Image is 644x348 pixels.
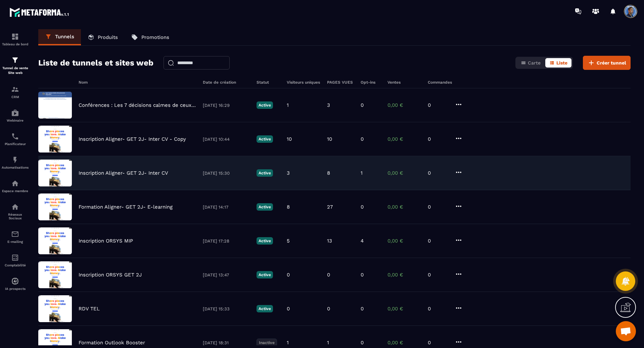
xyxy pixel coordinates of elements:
[545,58,571,68] button: Liste
[38,295,72,322] img: image
[597,59,626,66] span: Créer tunnel
[361,340,364,346] p: 0
[327,306,330,312] p: 0
[2,225,29,249] a: emailemailE-mailing
[2,151,29,174] a: automationsautomationsAutomatisations
[11,203,19,211] img: social-network
[287,238,290,244] p: 5
[327,272,330,278] p: 0
[203,205,250,210] p: [DATE] 14:17
[287,170,290,176] p: 3
[2,80,29,104] a: formationformationCRM
[361,102,364,108] p: 0
[361,204,364,210] p: 0
[2,51,29,80] a: formationformationTunnel de vente Site web
[361,306,364,312] p: 0
[2,240,29,244] p: E-mailing
[11,56,19,64] img: formation
[203,80,250,85] h6: Date de création
[2,213,29,220] p: Réseaux Sociaux
[79,204,173,210] p: Formation Aligner- GET 2J- E-learning
[38,160,72,186] img: image
[257,237,273,245] p: Active
[257,101,273,109] p: Active
[287,340,289,346] p: 1
[38,29,81,45] a: Tunnels
[203,103,250,108] p: [DATE] 16:29
[387,204,421,210] p: 0,00 €
[125,29,176,45] a: Promotions
[327,80,354,85] h6: PAGES VUES
[257,339,277,347] p: Inactive
[203,171,250,176] p: [DATE] 15:30
[327,204,333,210] p: 27
[428,306,448,312] p: 0
[528,60,541,66] span: Carte
[38,261,72,288] img: image
[11,33,19,41] img: formation
[361,80,381,85] h6: Opt-ins
[79,80,196,85] h6: Nom
[361,272,364,278] p: 0
[11,109,19,117] img: automations
[361,170,363,176] p: 1
[387,102,421,108] p: 0,00 €
[38,193,72,220] img: image
[11,230,19,238] img: email
[327,170,330,176] p: 8
[203,306,250,311] p: [DATE] 15:33
[327,238,332,244] p: 13
[38,126,72,153] img: image
[387,238,421,244] p: 0,00 €
[2,263,29,267] p: Comptabilité
[428,272,448,278] p: 0
[387,272,421,278] p: 0,00 €
[79,272,142,278] p: Inscription ORSYS GET 2J
[11,132,19,140] img: scheduler
[2,174,29,198] a: automationsautomationsEspace membre
[2,42,29,46] p: Tableau de bord
[327,340,329,346] p: 1
[287,306,290,312] p: 0
[387,170,421,176] p: 0,00 €
[387,306,421,312] p: 0,00 €
[203,238,250,244] p: [DATE] 17:28
[257,80,280,85] h6: Statut
[428,136,448,142] p: 0
[11,156,19,164] img: automations
[2,28,29,51] a: formationformationTableau de bord
[141,34,169,40] p: Promotions
[81,29,125,45] a: Produits
[203,340,250,345] p: [DATE] 18:31
[38,56,153,70] h2: Liste de tunnels et sites web
[203,137,250,142] p: [DATE] 10:44
[38,227,72,254] img: image
[2,127,29,151] a: schedulerschedulerPlanificateur
[327,102,330,108] p: 3
[361,238,364,244] p: 4
[287,136,292,142] p: 10
[11,277,19,285] img: automations
[583,56,631,70] button: Créer tunnel
[2,198,29,225] a: social-networksocial-networkRéseaux Sociaux
[2,189,29,193] p: Espace membre
[55,34,74,40] p: Tunnels
[428,80,452,85] h6: Commandes
[517,58,545,68] button: Carte
[79,170,168,176] p: Inscription Aligner- GET 2J- Inter CV
[2,166,29,169] p: Automatisations
[2,119,29,122] p: Webinaire
[556,60,567,66] span: Liste
[257,203,273,211] p: Active
[203,272,250,277] p: [DATE] 13:47
[11,179,19,187] img: automations
[79,102,196,108] p: Conférences : Les 7 décisions calmes de ceux que rien ne déborde
[2,95,29,99] p: CRM
[79,340,145,346] p: Formation Outlook Booster
[9,6,70,18] img: logo
[387,136,421,142] p: 0,00 €
[2,104,29,127] a: automationsautomationsWebinaire
[287,80,320,85] h6: Visiteurs uniques
[2,287,29,291] p: IA prospects
[98,34,118,40] p: Produits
